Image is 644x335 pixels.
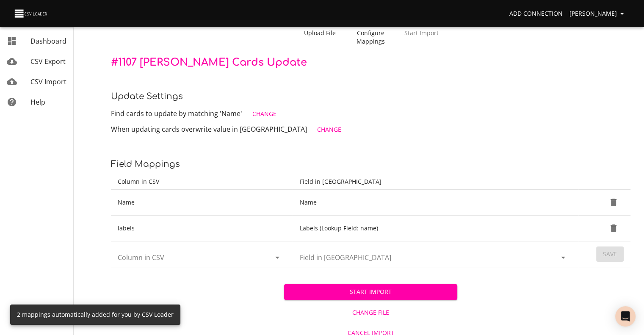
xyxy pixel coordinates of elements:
[569,8,627,19] span: [PERSON_NAME]
[509,8,563,19] span: Add Connection
[111,124,307,133] span: When updating cards overwrite value in [GEOGRAPHIC_DATA]
[317,125,341,135] span: Change
[111,216,293,241] td: labels
[284,284,457,300] button: Start Import
[506,6,566,22] a: Add Connection
[17,307,174,322] div: 2 mappings automatically added for you by CSV Loader
[30,57,66,66] span: CSV Export
[603,192,624,213] button: Delete
[30,77,66,86] span: CSV Import
[298,29,342,37] span: Upload File
[30,97,45,107] span: Help
[284,305,457,321] button: Change File
[603,218,624,238] button: Delete
[30,36,66,46] span: Dashboard
[111,190,293,216] td: Name
[314,122,345,138] button: Change
[557,252,569,263] button: Open
[111,91,183,101] span: Update settings
[111,159,180,169] span: Field Mappings
[111,57,307,68] span: # 1107 [PERSON_NAME] Cards Update
[615,306,636,327] div: Open Intercom Messenger
[287,307,454,318] span: Change File
[293,190,578,216] td: Name
[14,8,49,19] img: CSV Loader
[111,174,293,190] th: Column in CSV
[566,6,630,22] button: [PERSON_NAME]
[271,252,283,263] button: Open
[249,106,280,122] button: Change
[400,29,444,37] span: Start Import
[252,109,276,119] span: Change
[348,29,392,46] span: Configure Mappings
[111,106,630,122] p: Find cards to update by matching 'Name'
[293,174,578,190] th: Field in [GEOGRAPHIC_DATA]
[293,216,578,241] td: Labels (Lookup Field: name)
[291,287,451,297] span: Start Import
